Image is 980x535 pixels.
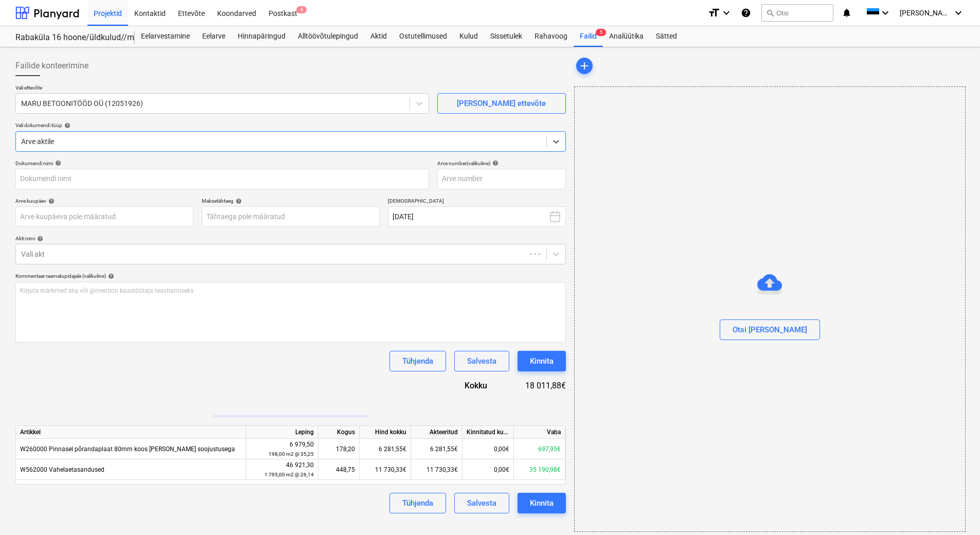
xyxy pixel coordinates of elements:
a: Eelarvestamine [135,26,196,47]
div: Arve kuupäev [15,198,193,204]
button: [DATE] [388,206,566,227]
button: Otsi [761,4,833,22]
a: Analüütika [603,26,650,47]
span: help [62,122,70,129]
button: Otsi [PERSON_NAME] [720,319,820,340]
div: Kinnitatud kulud [462,426,514,439]
div: Kogus [318,426,360,439]
button: Tühjenda [389,351,446,371]
div: Kommentaar raamatupidajale (valikuline) [15,273,566,279]
span: W562000 Vahelaetasandused [20,466,104,473]
small: 1 795,00 m2 @ 26,14 [264,472,314,477]
div: Kinnita [530,496,554,510]
div: Rabaküla 16 hoone/üldkulud//maatööd (2101952//2101953) [15,32,122,43]
div: [PERSON_NAME] ettevõte [457,97,546,110]
div: Tühjenda [402,354,433,368]
div: Arve number (valikuline) [437,160,566,167]
i: notifications [842,7,852,19]
button: Kinnita [518,493,566,513]
div: Hind kokku [360,426,411,439]
span: help [234,198,242,204]
div: 11 730,33€ [411,459,462,480]
div: 0,00€ [462,439,514,459]
div: Otsi [PERSON_NAME] [574,86,966,532]
span: [PERSON_NAME] [900,9,951,17]
div: Salvesta [467,354,496,368]
div: Salvesta [467,496,496,510]
div: 6 281,55€ [360,439,411,459]
div: Akti nimi [15,235,566,242]
a: Rahavoog [528,26,574,47]
a: Kulud [453,26,484,47]
button: Kinnita [518,351,566,371]
a: Ostutellimused [393,26,453,47]
div: 697,95€ [514,439,565,459]
div: 0,00€ [462,459,514,480]
i: keyboard_arrow_down [720,7,733,19]
span: help [53,160,61,166]
div: 448,75 [318,459,360,480]
a: Aktid [364,26,393,47]
input: Tähtaega pole määratud [202,206,380,227]
button: [PERSON_NAME] ettevõte [437,93,566,114]
button: Salvesta [454,493,509,513]
a: Eelarve [196,26,231,47]
div: 178,20 [318,439,360,459]
span: help [46,198,55,204]
iframe: Chat Widget [929,486,980,535]
div: 6 281,55€ [411,439,462,459]
div: Kinnita [530,354,554,368]
div: 18 011,88€ [504,380,565,391]
div: 11 730,33€ [360,459,411,480]
div: Akteeritud [411,426,462,439]
i: Abikeskus [741,7,751,19]
div: Kokku [432,380,504,391]
div: Leping [246,426,318,439]
div: Tühjenda [402,496,433,510]
span: 6 [296,6,307,13]
span: help [106,273,114,279]
button: Tühjenda [389,493,446,513]
i: keyboard_arrow_down [952,7,965,19]
span: W260000 Pinnasel põrandaplaat 80mm koos kile ja soojustusega [20,445,235,453]
span: help [490,160,498,166]
div: Vali dokumendi tüüp [15,122,566,129]
a: Sissetulek [484,26,528,47]
span: 5 [596,29,606,36]
div: 46 921,30 [251,460,314,479]
input: Arve number [437,169,566,189]
a: Failid5 [574,26,603,47]
button: Salvesta [454,351,509,371]
div: Maksetähtaeg [202,198,380,204]
input: Arve kuupäeva pole määratud. [15,206,193,227]
i: format_size [708,7,720,19]
a: Sätted [650,26,683,47]
p: Vali ettevõte [15,84,429,93]
div: Artikkel [16,426,246,439]
div: Dokumendi nimi [15,160,429,167]
span: add [578,60,591,72]
p: [DEMOGRAPHIC_DATA] [388,198,566,206]
a: Alltöövõtulepingud [292,26,364,47]
a: Hinnapäringud [231,26,292,47]
small: 198,00 m2 @ 35,25 [269,451,314,457]
div: 35 190,98€ [514,459,565,480]
span: Failide konteerimine [15,60,88,72]
div: Otsi [PERSON_NAME] [733,323,807,336]
div: Failid [574,26,603,47]
span: help [35,236,43,242]
i: keyboard_arrow_down [879,7,892,19]
span: search [766,9,774,17]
